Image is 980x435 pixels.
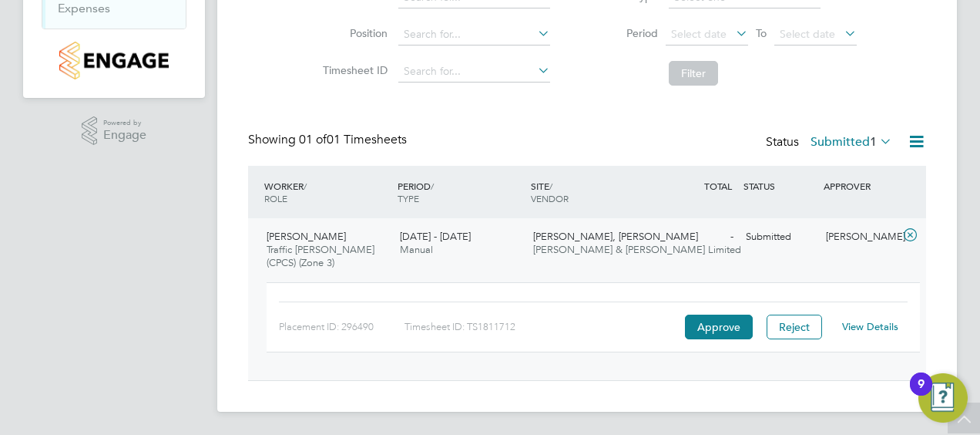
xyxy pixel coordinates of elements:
[398,24,550,46] input: Search for...
[531,192,569,204] span: VENDOR
[533,243,741,256] span: [PERSON_NAME] & [PERSON_NAME] Limited
[659,224,740,250] div: -
[299,132,407,147] span: 01 Timesheets
[527,172,660,212] div: SITE
[533,230,698,243] span: [PERSON_NAME], [PERSON_NAME]
[842,320,898,333] a: View Details
[669,61,718,86] button: Filter
[42,42,186,79] a: Go to home page
[398,192,419,204] span: TYPE
[318,26,388,40] label: Position
[918,384,925,404] div: 9
[751,23,771,43] span: To
[59,42,168,79] img: countryside-properties-logo-retina.png
[549,180,552,192] span: /
[299,132,327,147] span: 01 of
[304,180,307,192] span: /
[103,129,146,142] span: Engage
[704,180,732,192] span: TOTAL
[404,315,681,339] div: Timesheet ID: TS1811712
[260,172,394,212] div: WORKER
[918,373,968,423] button: Open Resource Center, 9 new notifications
[431,180,434,192] span: /
[394,172,527,212] div: PERIOD
[820,172,900,200] div: APPROVER
[400,243,433,256] span: Manual
[870,134,877,150] span: 1
[740,172,820,200] div: STATUS
[589,26,658,40] label: Period
[685,315,753,339] button: Approve
[767,315,822,339] button: Reject
[82,116,147,146] a: Powered byEngage
[267,230,346,243] span: [PERSON_NAME]
[318,63,388,77] label: Timesheet ID
[264,192,287,204] span: ROLE
[766,132,895,153] div: Status
[398,61,550,83] input: Search for...
[671,27,727,41] span: Select date
[811,134,892,150] label: Submitted
[400,230,471,243] span: [DATE] - [DATE]
[279,315,404,339] div: Placement ID: 296490
[58,1,110,15] a: Expenses
[267,243,374,269] span: Traffic [PERSON_NAME] (CPCS) (Zone 3)
[103,116,146,130] span: Powered by
[820,224,900,250] div: [PERSON_NAME]
[780,27,835,41] span: Select date
[740,224,820,250] div: Submitted
[248,132,410,148] div: Showing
